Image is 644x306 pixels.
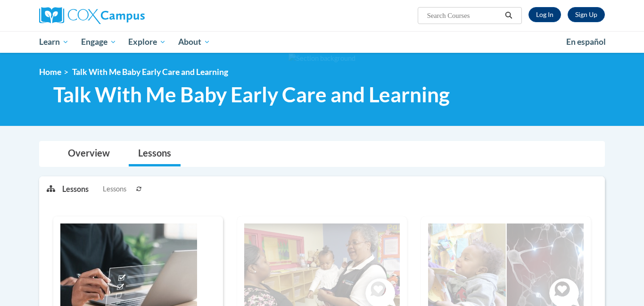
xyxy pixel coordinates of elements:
a: Cox Campus [39,7,218,24]
img: Cox Campus [39,7,145,24]
span: Learn [39,36,69,48]
span: About [178,36,210,48]
span: Talk With Me Baby Early Care and Learning [53,82,450,107]
a: Explore [122,31,172,53]
span: Lessons [103,184,126,194]
a: Learn [33,31,75,53]
button: Search [502,10,516,21]
span: Talk With Me Baby Early Care and Learning [72,67,228,77]
span: Explore [128,36,166,48]
a: Engage [75,31,123,53]
a: Overview [58,141,119,166]
p: Lessons [62,184,89,194]
a: Home [39,67,61,77]
span: Engage [81,36,116,48]
a: About [172,31,216,53]
img: Section background [289,53,355,64]
span: En español [566,37,606,47]
a: En español [560,32,612,52]
a: Lessons [129,141,181,166]
input: Search Courses [426,10,502,21]
a: Register [568,7,605,22]
div: Main menu [25,31,619,53]
a: Log In [528,7,561,22]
